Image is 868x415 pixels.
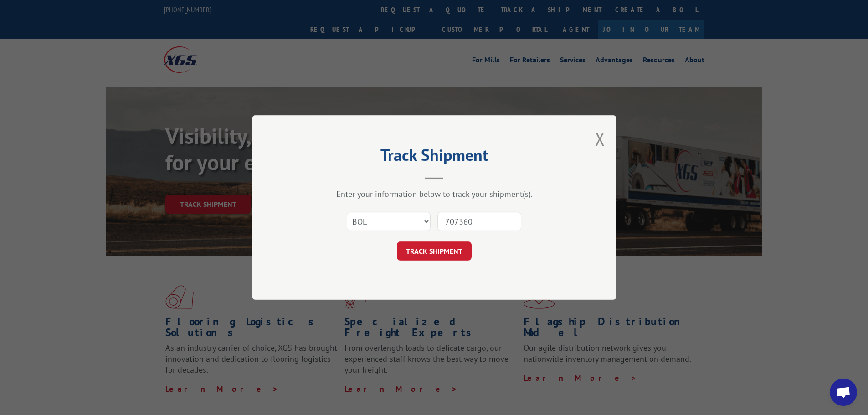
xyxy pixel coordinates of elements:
button: TRACK SHIPMENT [397,241,472,261]
h2: Track Shipment [298,149,571,166]
button: Close modal [595,127,605,151]
div: Enter your information below to track your shipment(s). [298,189,571,199]
div: Open chat [830,379,857,406]
input: Number(s) [437,212,521,231]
